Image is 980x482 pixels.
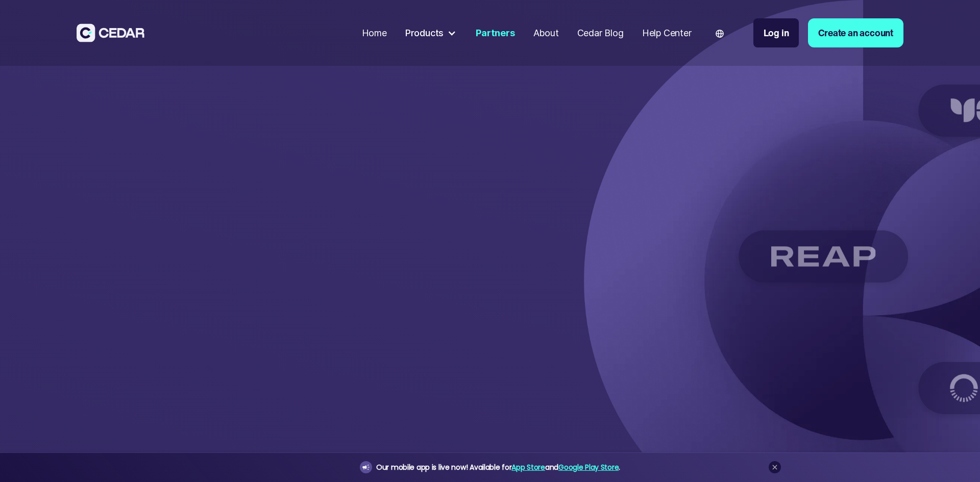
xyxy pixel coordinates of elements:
div: Log in [764,26,789,40]
div: Cedar Blog [577,26,624,40]
div: Products [405,26,444,40]
img: announcement [362,463,370,471]
div: Our mobile app is live now! Available for and . [376,461,620,474]
a: Home [357,21,391,45]
a: Google Play Store [558,462,619,472]
div: Home [362,26,387,40]
a: Partners [471,21,519,45]
a: Cedar Blog [573,21,628,45]
a: Help Center [638,21,696,45]
a: Create an account [808,18,903,47]
div: Help Center [642,26,692,40]
a: About [529,21,563,45]
div: About [533,26,559,40]
img: world icon [716,30,724,38]
a: App Store [511,462,545,472]
div: Products [401,21,462,44]
a: Log in [753,18,799,47]
div: Partners [476,26,514,40]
